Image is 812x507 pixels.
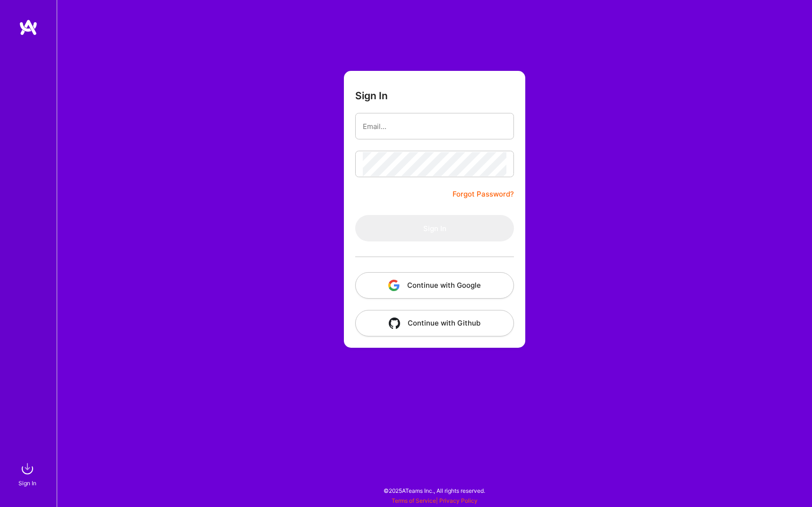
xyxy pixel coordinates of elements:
img: sign in [18,459,37,478]
img: icon [388,280,400,291]
span: | [392,497,478,504]
div: Sign In [18,478,36,488]
a: Terms of Service [392,497,436,504]
div: © 2025 ATeams Inc., All rights reserved. [57,479,812,502]
h3: Sign In [355,90,388,102]
img: logo [19,19,38,36]
a: Privacy Policy [439,497,478,504]
img: icon [389,318,400,329]
a: sign inSign In [20,459,37,488]
button: Continue with Github [355,310,514,336]
button: Sign In [355,215,514,241]
button: Continue with Google [355,272,514,299]
a: Forgot Password? [453,189,514,200]
input: Email... [363,114,506,138]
